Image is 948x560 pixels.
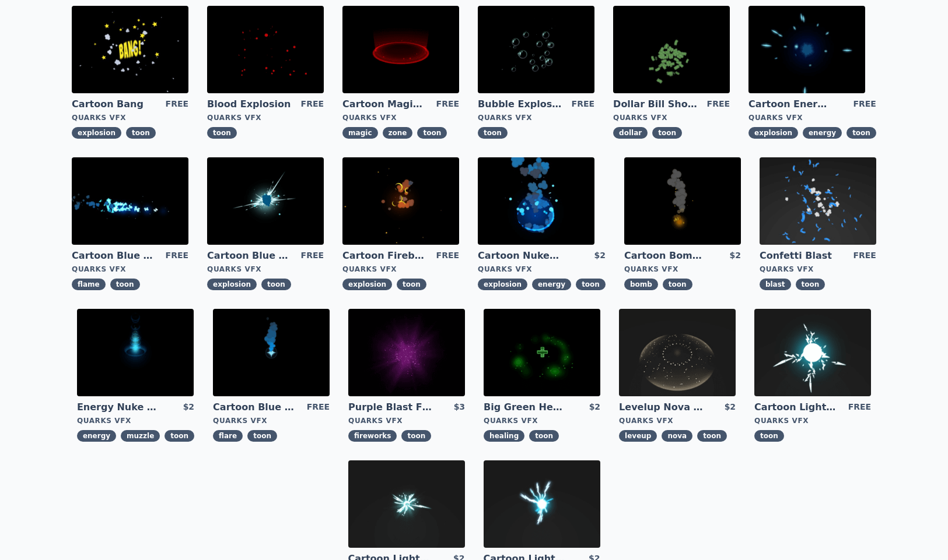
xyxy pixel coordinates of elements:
[748,98,832,111] a: Cartoon Energy Explosion
[478,98,562,111] a: Bubble Explosion
[166,98,188,111] div: FREE
[619,401,703,414] a: Levelup Nova Effect
[436,249,459,262] div: FREE
[853,249,876,262] div: FREE
[383,127,413,139] span: zone
[342,249,426,262] a: Cartoon Fireball Explosion
[213,309,330,396] img: imgAlt
[624,265,741,274] div: Quarks VFX
[348,416,465,425] div: Quarks VFX
[342,279,392,290] span: explosion
[207,249,291,262] a: Cartoon Blue Gas Explosion
[342,113,459,122] div: Quarks VFX
[853,98,876,111] div: FREE
[748,113,876,122] div: Quarks VFX
[72,157,188,245] img: imgAlt
[697,430,727,442] span: toon
[207,127,237,139] span: toon
[183,401,194,414] div: $2
[348,401,432,414] a: Purple Blast Fireworks
[748,6,865,93] img: imgAlt
[397,279,426,290] span: toon
[576,279,606,290] span: toon
[77,309,194,396] img: imgAlt
[613,127,648,139] span: dollar
[72,127,121,139] span: explosion
[478,6,594,93] img: imgAlt
[348,309,465,396] img: imgAlt
[213,416,330,425] div: Quarks VFX
[572,98,594,111] div: FREE
[748,127,798,139] span: explosion
[478,127,508,139] span: toon
[207,157,324,245] img: imgAlt
[754,309,871,396] img: imgAlt
[729,249,740,262] div: $2
[478,249,562,262] a: Cartoon Nuke Energy Explosion
[754,416,871,425] div: Quarks VFX
[613,6,730,93] img: imgAlt
[165,430,194,442] span: toon
[342,157,459,245] img: imgAlt
[619,430,657,442] span: leveup
[478,265,606,274] div: Quarks VFX
[760,279,791,290] span: blast
[848,401,871,414] div: FREE
[342,265,459,274] div: Quarks VFX
[342,98,426,111] a: Cartoon Magic Zone
[478,113,594,122] div: Quarks VFX
[624,279,658,290] span: bomb
[624,249,708,262] a: Cartoon Bomb Fuse
[72,113,188,122] div: Quarks VFX
[760,249,844,262] a: Confetti Blast
[760,265,876,274] div: Quarks VFX
[301,249,324,262] div: FREE
[613,98,697,111] a: Dollar Bill Shower
[301,98,324,111] div: FREE
[110,279,140,290] span: toon
[348,460,465,548] img: imgAlt
[725,401,736,414] div: $2
[247,430,277,442] span: toon
[532,279,571,290] span: energy
[72,265,188,274] div: Quarks VFX
[72,98,156,111] a: Cartoon Bang
[72,279,106,290] span: flame
[624,157,741,245] img: imgAlt
[77,401,161,414] a: Energy Nuke Muzzle Flash
[484,309,600,396] img: imgAlt
[401,430,431,442] span: toon
[77,430,116,442] span: energy
[754,430,784,442] span: toon
[121,430,160,442] span: muzzle
[662,430,692,442] span: nova
[213,401,297,414] a: Cartoon Blue Flare
[417,127,447,139] span: toon
[707,98,730,111] div: FREE
[484,430,524,442] span: healing
[619,416,736,425] div: Quarks VFX
[207,98,291,111] a: Blood Explosion
[619,309,736,396] img: imgAlt
[796,279,825,290] span: toon
[436,98,459,111] div: FREE
[348,430,397,442] span: fireworks
[846,127,876,139] span: toon
[261,279,291,290] span: toon
[613,113,730,122] div: Quarks VFX
[166,249,188,262] div: FREE
[72,249,156,262] a: Cartoon Blue Flamethrower
[454,401,465,414] div: $3
[484,416,600,425] div: Quarks VFX
[594,249,605,262] div: $2
[342,127,377,139] span: magic
[652,127,682,139] span: toon
[478,157,594,245] img: imgAlt
[207,6,324,93] img: imgAlt
[760,157,876,245] img: imgAlt
[478,279,527,290] span: explosion
[663,279,692,290] span: toon
[207,279,257,290] span: explosion
[484,460,600,548] img: imgAlt
[213,430,243,442] span: flare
